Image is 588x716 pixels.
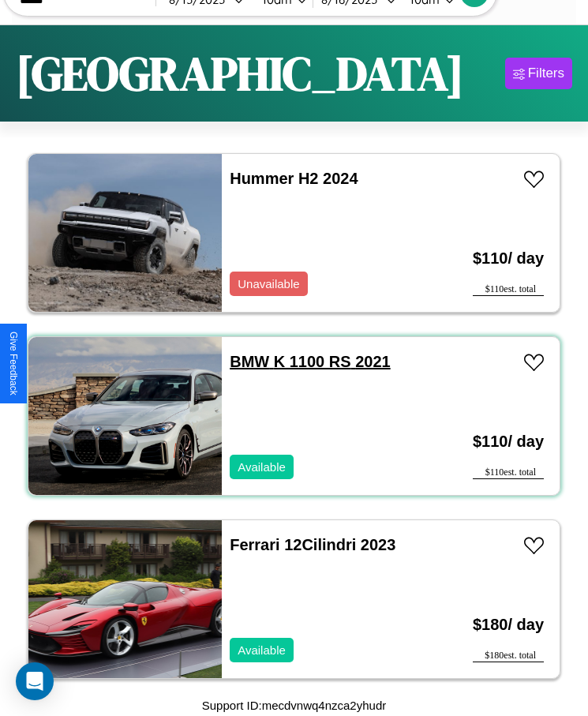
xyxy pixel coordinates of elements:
[528,66,564,81] div: Filters
[238,639,286,661] p: Available
[505,58,572,89] button: Filters
[473,283,544,296] div: $ 110 est. total
[8,332,19,395] div: Give Feedback
[230,170,358,187] a: Hummer H2 2024
[473,600,544,650] h3: $ 180 / day
[16,662,54,700] div: Open Intercom Messenger
[230,353,390,370] a: BMW K 1100 RS 2021
[473,467,544,479] div: $ 110 est. total
[230,536,395,553] a: Ferrari 12Cilindri 2023
[473,234,544,283] h3: $ 110 / day
[202,695,386,716] p: Support ID: mecdvnwq4nzca2yhudr
[473,417,544,467] h3: $ 110 / day
[16,41,464,106] h1: [GEOGRAPHIC_DATA]
[473,650,544,662] div: $ 180 est. total
[238,456,286,478] p: Available
[238,273,299,294] p: Unavailable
